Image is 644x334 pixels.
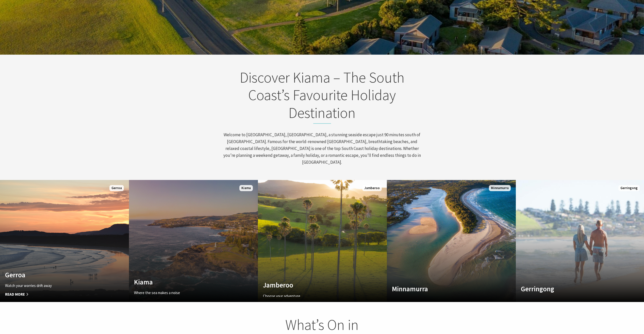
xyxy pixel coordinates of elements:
[109,185,124,191] span: Gerroa
[5,283,105,289] p: Watch your worries drift away
[223,69,422,124] h2: Discover Kiama – The South Coast’s Favourite Holiday Destination
[489,185,511,191] span: Minnamurra
[134,290,234,296] p: Where the sea makes a noise
[263,293,362,299] p: Choose your adventure
[5,271,105,279] h4: Gerroa
[223,131,422,166] p: Welcome to [GEOGRAPHIC_DATA], [GEOGRAPHIC_DATA], a stunning seaside escape just 90 minutes south ...
[362,185,382,191] span: Jamberoo
[521,285,620,293] h4: Gerringong
[5,291,105,297] span: Read More
[263,281,362,289] h4: Jamberoo
[134,278,234,286] h4: Kiama
[387,180,516,302] a: Custom Image Used Minnamurra Minnamurra
[392,285,491,293] h4: Minnamurra
[258,180,387,302] a: Custom Image Used Jamberoo Choose your adventure Jamberoo
[239,185,253,191] span: Kiama
[129,180,258,302] a: Custom Image Used Kiama Where the sea makes a noise Kiama
[618,185,640,191] span: Gerringong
